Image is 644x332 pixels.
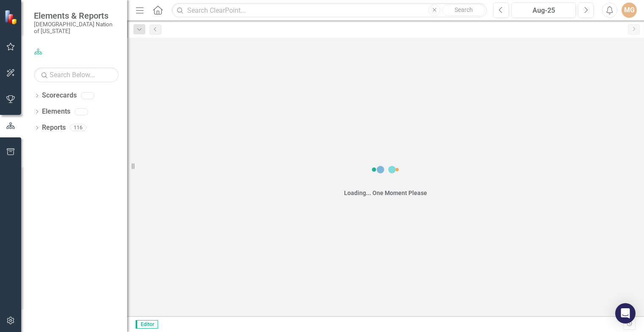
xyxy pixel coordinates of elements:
small: [DEMOGRAPHIC_DATA] Nation of [US_STATE] [34,21,119,35]
button: MG [622,3,637,18]
div: Aug-25 [514,6,573,16]
div: Loading... One Moment Please [344,189,427,197]
input: Search Below... [34,67,119,82]
div: Open Intercom Messenger [615,303,636,324]
span: Editor [136,320,158,329]
div: 116 [70,124,86,131]
span: Search [455,6,473,13]
button: Search [442,4,485,16]
span: Elements & Reports [34,11,119,21]
button: Aug-25 [511,3,576,18]
a: Elements [42,107,70,117]
a: Reports [42,123,66,133]
img: ClearPoint Strategy [4,9,19,24]
input: Search ClearPoint... [172,3,487,18]
a: Scorecards [42,91,77,100]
